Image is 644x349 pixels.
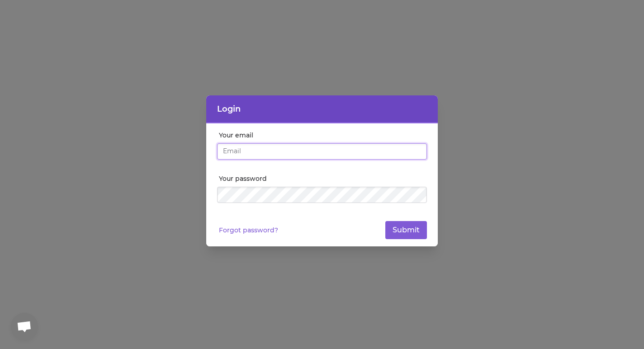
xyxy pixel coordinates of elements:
[217,143,427,160] input: Email
[206,95,438,123] header: Login
[385,221,427,239] button: Submit
[219,174,427,183] label: Your password
[219,131,427,140] label: Your email
[11,313,38,340] div: Open chat
[219,226,278,235] a: Forgot password?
